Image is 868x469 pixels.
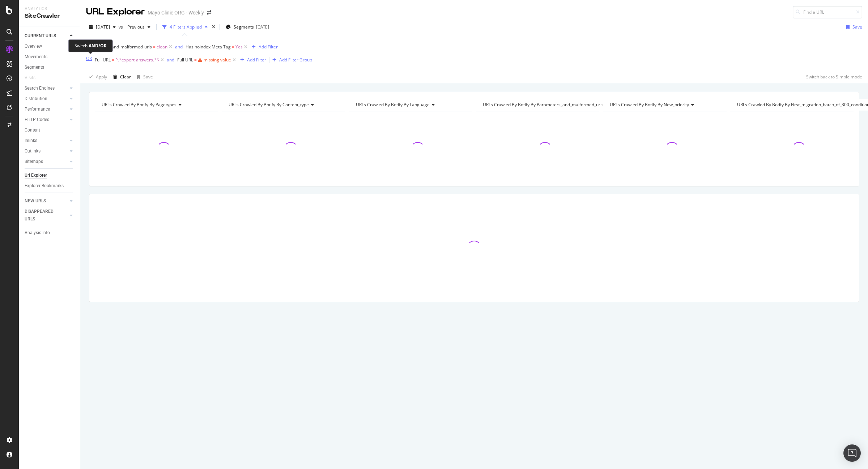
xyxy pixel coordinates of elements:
button: Add Filter Group [269,56,312,64]
a: CURRENT URLS [25,32,68,40]
div: Distribution [25,95,47,103]
span: = [232,44,234,50]
div: 4 Filters Applied [170,24,202,30]
a: Distribution [25,95,68,103]
button: 4 Filters Applied [159,21,210,33]
div: Content [25,126,40,134]
div: NEW URLS [25,197,46,205]
div: Mayo Clinic ORG - Weekly [148,9,204,16]
div: Clear [120,74,131,80]
span: vs [119,24,124,30]
button: Add Filter [237,56,266,64]
div: AND/OR [89,43,107,49]
button: Apply [86,71,107,83]
div: Apply [96,74,107,80]
a: Content [25,126,75,134]
a: Outlinks [25,147,68,155]
div: [DATE] [256,24,269,30]
div: missing value [204,57,231,63]
h4: URLs Crawled By Botify By parameters_and_malformed_urls [481,99,614,111]
button: Segments[DATE] [223,21,272,33]
span: Segments [234,24,254,30]
span: parameters-and-malformed-urls [86,44,152,50]
div: times [210,23,217,31]
a: Url Explorer [25,172,75,179]
span: Previous [124,24,145,30]
a: Analysis Info [25,229,75,237]
span: = [112,57,114,63]
div: HTTP Codes [25,116,49,124]
div: Inlinks [25,137,37,145]
div: Segments [25,64,44,71]
div: Url Explorer [25,172,47,179]
a: Performance [25,106,68,113]
button: Save [843,21,862,33]
a: NEW URLS [25,197,68,205]
span: URLs Crawled By Botify By new_priority [610,102,689,108]
div: SiteCrawler [25,12,74,20]
a: Segments [25,64,75,71]
div: URL Explorer [86,6,145,18]
div: CURRENT URLS [25,32,56,40]
div: Sitemaps [25,158,43,165]
button: [DATE] [86,21,119,33]
span: Has noindex Meta Tag [186,44,231,50]
span: ^.*expert-answers.*$ [115,55,159,65]
button: and [175,43,183,50]
div: Switch [75,43,107,49]
div: OR [86,55,92,61]
div: Switch back to Simple mode [806,74,862,80]
span: URLs Crawled By Botify By pagetypes [102,102,176,108]
div: and [167,57,174,63]
div: Add Filter [259,44,278,50]
span: Full URL [177,57,193,63]
button: OR [86,55,92,62]
button: Add Filter [249,43,278,51]
div: Overview [25,43,42,50]
a: HTTP Codes [25,116,68,124]
input: Find a URL [793,6,862,18]
div: DISAPPEARED URLS [25,208,61,223]
div: Add Filter [247,57,266,63]
div: Search Engines [25,85,55,92]
div: Performance [25,106,50,113]
div: Save [143,74,153,80]
h4: URLs Crawled By Botify By new_priority [608,99,720,111]
a: Explorer Bookmarks [25,182,75,190]
button: Save [134,71,153,83]
div: Analysis Info [25,229,50,237]
div: Open Intercom Messenger [843,444,861,462]
h4: URLs Crawled By Botify By pagetypes [100,99,212,111]
span: 2025 Aug. 6th [96,24,110,30]
div: Outlinks [25,147,41,155]
span: Yes [235,42,243,52]
a: Sitemaps [25,158,68,165]
span: Full URL [95,57,111,63]
a: Movements [25,53,75,61]
button: Switch back to Simple mode [803,71,862,83]
a: Visits [25,74,43,82]
h4: URLs Crawled By Botify By content_type [227,99,339,111]
div: Explorer Bookmarks [25,182,64,190]
a: DISAPPEARED URLS [25,208,68,223]
div: Save [852,24,862,30]
div: Add Filter Group [279,57,312,63]
span: URLs Crawled By Botify By content_type [229,102,309,108]
div: Analytics [25,6,74,12]
span: = [194,57,197,63]
span: clean [157,42,167,52]
a: Search Engines [25,85,68,92]
h4: URLs Crawled By Botify By language [354,99,466,111]
button: Clear [110,71,131,83]
button: and [167,56,174,63]
a: Overview [25,43,75,50]
span: URLs Crawled By Botify By language [356,102,430,108]
button: Previous [124,21,153,33]
span: = [153,44,156,50]
div: Visits [25,74,35,82]
span: URLs Crawled By Botify By parameters_and_malformed_urls [483,102,604,108]
a: Inlinks [25,137,68,145]
div: arrow-right-arrow-left [207,10,211,15]
div: Movements [25,53,47,61]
